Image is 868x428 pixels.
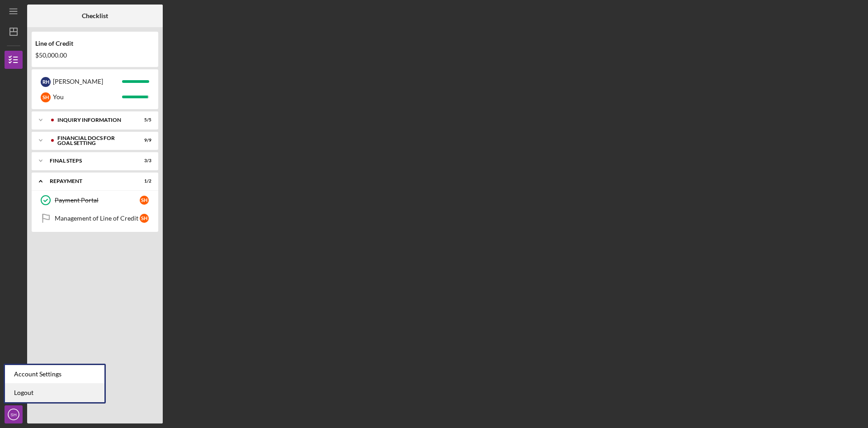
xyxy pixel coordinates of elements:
[135,138,151,143] div: 9 / 9
[36,191,154,209] a: Payment PortalSH
[10,412,16,417] text: SH
[5,365,104,384] div: Account Settings
[57,117,129,123] div: INQUIRY INFORMATION
[53,74,122,89] div: [PERSON_NAME]
[50,158,129,164] div: FINAL STEPS
[55,197,140,204] div: Payment Portal
[82,12,108,19] b: Checklist
[55,215,140,222] div: Management of Line of Credit
[41,92,51,102] div: S H
[53,89,122,105] div: You
[135,158,151,164] div: 3 / 3
[35,40,155,47] div: Line of Credit
[135,117,151,123] div: 5 / 5
[5,384,104,402] a: Logout
[35,52,155,59] div: $50,000.00
[50,178,129,184] div: Repayment
[57,135,129,146] div: Financial Docs for Goal Setting
[135,178,151,184] div: 1 / 2
[41,77,51,87] div: R H
[36,209,154,227] a: Management of Line of CreditSH
[140,196,149,205] div: S H
[5,405,23,423] button: SH
[140,214,149,223] div: S H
